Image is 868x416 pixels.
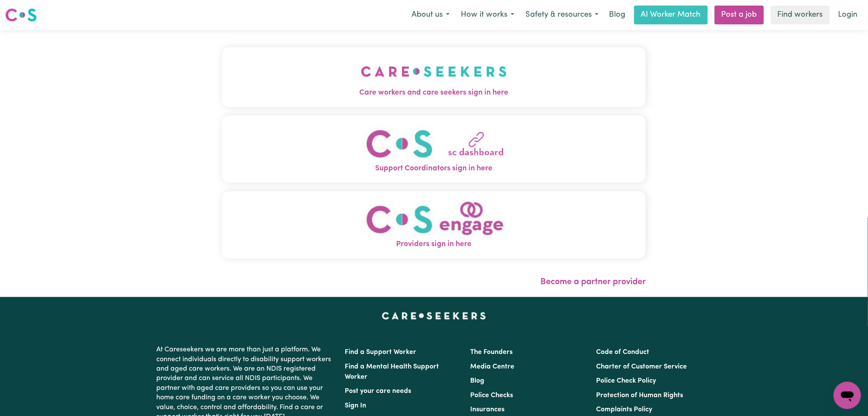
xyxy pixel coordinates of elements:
a: Media Centre [471,363,515,370]
a: Charter of Customer Service [596,363,687,370]
button: Providers sign in here [222,191,646,259]
button: How it works [455,6,520,24]
a: Blog [604,6,631,24]
a: Protection of Human Rights [596,392,683,399]
span: Providers sign in here [222,239,646,250]
a: Sign In [345,402,367,409]
a: Become a partner provider [540,278,646,286]
span: Care workers and care seekers sign in here [222,87,646,98]
img: Careseekers logo [5,7,37,23]
a: Insurances [471,406,505,413]
a: Police Check Policy [596,377,656,384]
a: Careseekers home page [382,312,486,319]
a: Post a job [715,6,764,24]
a: The Founders [471,349,513,356]
a: Post your care needs [345,388,412,395]
a: Login [833,6,863,24]
span: Support Coordinators sign in here [222,163,646,174]
a: Find a Mental Health Support Worker [345,363,439,380]
a: Blog [471,377,485,384]
a: AI Worker Match [634,6,708,24]
button: Care workers and care seekers sign in here [222,47,646,107]
a: Careseekers logo [5,5,37,25]
a: Police Checks [471,392,513,399]
button: About us [406,6,455,24]
iframe: Button to launch messaging window [834,382,861,409]
a: Find a Support Worker [345,349,417,356]
button: Safety & resources [520,6,604,24]
a: Find workers [771,6,830,24]
a: Code of Conduct [596,349,649,356]
a: Complaints Policy [596,406,652,413]
button: Support Coordinators sign in here [222,116,646,183]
